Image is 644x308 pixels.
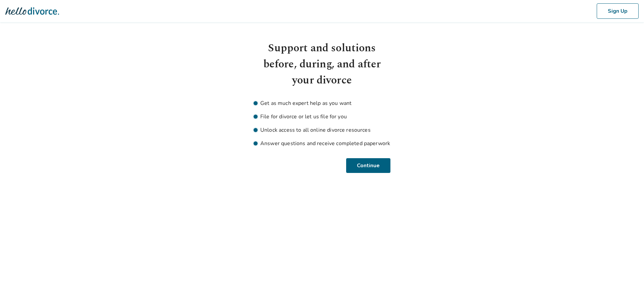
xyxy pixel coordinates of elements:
img: Hello Divorce Logo [5,4,59,18]
li: Unlock access to all online divorce resources [254,126,390,134]
li: Get as much expert help as you want [254,99,390,107]
button: Continue [347,158,390,173]
li: Answer questions and receive completed paperwork [254,139,390,147]
li: File for divorce or let us file for you [254,113,390,121]
h1: Support and solutions before, during, and after your divorce [254,40,390,88]
button: Sign Up [597,3,639,19]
